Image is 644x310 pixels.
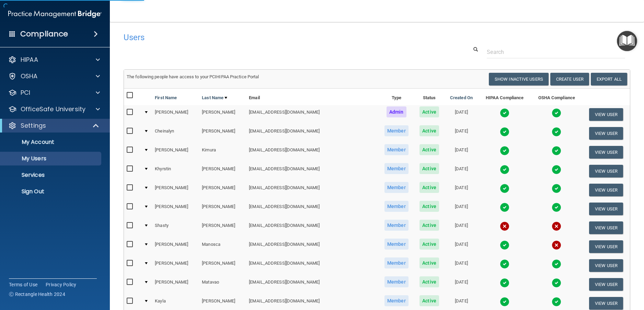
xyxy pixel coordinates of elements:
span: Active [419,220,439,231]
img: tick.e7d51cea.svg [552,259,561,269]
button: View User [589,221,623,234]
td: [DATE] [444,162,478,181]
span: Active [419,201,439,212]
span: Active [419,125,439,136]
a: Settings [8,122,100,130]
span: Active [419,144,439,155]
span: Member [384,163,409,174]
button: Show Inactive Users [489,73,549,85]
h4: Compliance [20,29,68,39]
span: Member [384,257,409,268]
td: [PERSON_NAME] [152,181,199,199]
h4: Users [124,33,415,42]
img: tick.e7d51cea.svg [500,203,509,212]
button: View User [589,127,623,140]
img: tick.e7d51cea.svg [500,184,509,193]
button: Create User [550,73,589,85]
th: Status [414,89,445,105]
p: Settings [21,122,46,130]
img: tick.e7d51cea.svg [500,108,509,118]
td: [DATE] [444,256,478,275]
button: View User [589,184,623,196]
span: Member [384,182,409,193]
th: Type [379,89,414,105]
td: Matavao [199,275,246,294]
img: tick.e7d51cea.svg [552,108,561,118]
td: [DATE] [444,218,478,237]
input: Search [487,46,625,58]
a: Created On [450,94,473,102]
td: [DATE] [444,124,478,143]
button: View User [589,165,623,177]
p: OfficeSafe University [21,105,85,113]
p: PCI [21,89,30,97]
td: Manosca [199,237,246,256]
a: First Name [155,94,177,102]
span: Member [384,220,409,231]
th: OSHA Compliance [531,89,582,105]
td: [PERSON_NAME] [199,181,246,199]
th: HIPAA Compliance [479,89,531,105]
td: [EMAIL_ADDRESS][DOMAIN_NAME] [246,162,379,181]
td: [EMAIL_ADDRESS][DOMAIN_NAME] [246,256,379,275]
td: [PERSON_NAME] [199,218,246,237]
td: Shasty [152,218,199,237]
td: [PERSON_NAME] [199,199,246,218]
span: Active [419,163,439,174]
span: Active [419,182,439,193]
span: Active [419,276,439,287]
iframe: Drift Widget Chat Controller [525,261,636,289]
td: [DATE] [444,199,478,218]
td: [DATE] [444,105,478,124]
p: OSHA [21,72,38,80]
td: [EMAIL_ADDRESS][DOMAIN_NAME] [246,124,379,143]
a: OSHA [8,72,100,80]
td: [DATE] [444,181,478,199]
img: cross.ca9f0e7f.svg [552,240,561,250]
span: Ⓒ Rectangle Health 2024 [9,291,65,298]
img: tick.e7d51cea.svg [552,203,561,212]
img: tick.e7d51cea.svg [500,297,509,307]
td: Khyrstin [152,162,199,181]
img: tick.e7d51cea.svg [500,278,509,288]
img: tick.e7d51cea.svg [552,127,561,137]
button: View User [589,203,623,215]
a: Terms of Use [9,281,37,288]
td: Cheinalyn [152,124,199,143]
td: [PERSON_NAME] [152,105,199,124]
a: Privacy Policy [46,281,77,288]
a: OfficeSafe University [8,105,100,113]
img: tick.e7d51cea.svg [500,259,509,269]
p: Sign Out [4,188,98,195]
img: tick.e7d51cea.svg [552,146,561,156]
p: HIPAA [21,56,38,64]
button: View User [589,240,623,253]
td: [EMAIL_ADDRESS][DOMAIN_NAME] [246,143,379,162]
a: HIPAA [8,56,100,64]
span: Member [384,125,409,136]
p: My Users [4,155,98,162]
td: [PERSON_NAME] [199,256,246,275]
button: Open Resource Center [617,31,637,51]
td: [EMAIL_ADDRESS][DOMAIN_NAME] [246,181,379,199]
td: [PERSON_NAME] [152,199,199,218]
a: Last Name [202,94,227,102]
span: The following people have access to your PCIHIPAA Practice Portal [127,74,259,79]
span: Active [419,106,439,117]
td: [PERSON_NAME] [152,275,199,294]
td: [EMAIL_ADDRESS][DOMAIN_NAME] [246,275,379,294]
button: View User [589,259,623,272]
img: cross.ca9f0e7f.svg [552,221,561,231]
td: [DATE] [444,143,478,162]
td: [EMAIL_ADDRESS][DOMAIN_NAME] [246,105,379,124]
img: tick.e7d51cea.svg [552,297,561,307]
img: tick.e7d51cea.svg [500,127,509,137]
a: PCI [8,89,100,97]
td: [DATE] [444,275,478,294]
span: Active [419,239,439,250]
button: View User [589,108,623,121]
td: Kimura [199,143,246,162]
a: Export All [591,73,627,85]
img: tick.e7d51cea.svg [552,184,561,193]
span: Admin [387,106,406,117]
